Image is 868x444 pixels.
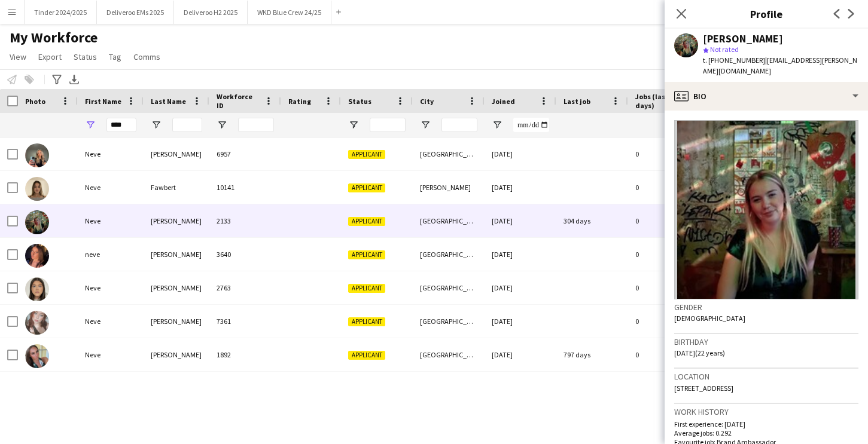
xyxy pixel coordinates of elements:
[78,204,144,237] div: Neve
[25,1,97,24] button: Tinder 2024/2025
[217,92,260,110] span: Workforce ID
[674,428,858,437] p: Average jobs: 0.292
[25,344,49,368] img: Neve Wilkinson
[628,137,706,170] div: 0
[209,305,281,338] div: 7361
[348,120,359,130] button: Open Filter Menu
[485,338,556,371] div: [DATE]
[674,336,858,347] h3: Birthday
[674,120,858,299] img: Crew avatar or photo
[674,384,733,393] span: [STREET_ADDRESS]
[441,118,477,132] input: City Filter Input
[674,348,725,357] span: [DATE] (22 years)
[628,238,706,271] div: 0
[133,51,160,62] span: Comms
[665,82,868,111] div: Bio
[25,97,45,106] span: Photo
[556,204,628,237] div: 304 days
[420,120,431,130] button: Open Filter Menu
[635,92,684,110] span: Jobs (last 90 days)
[238,118,274,132] input: Workforce ID Filter Input
[85,120,96,130] button: Open Filter Menu
[492,97,515,106] span: Joined
[413,171,485,204] div: [PERSON_NAME]
[172,118,202,132] input: Last Name Filter Input
[348,284,385,293] span: Applicant
[485,271,556,304] div: [DATE]
[25,311,49,335] img: Neve Thomas
[703,33,783,44] div: [PERSON_NAME]
[674,371,858,382] h3: Location
[348,183,385,192] span: Applicant
[674,419,858,428] p: First experience: [DATE]
[485,305,556,338] div: [DATE]
[674,314,745,323] span: [DEMOGRAPHIC_DATA]
[485,238,556,271] div: [DATE]
[413,137,485,170] div: [GEOGRAPHIC_DATA]
[209,171,281,204] div: 10141
[628,305,706,338] div: 0
[78,238,144,271] div: neve
[485,204,556,237] div: [DATE]
[564,97,590,106] span: Last job
[674,406,858,417] h3: Work history
[78,305,144,338] div: Neve
[348,150,385,159] span: Applicant
[67,72,81,87] app-action-btn: Export XLSX
[674,302,858,313] h3: Gender
[628,338,706,371] div: 0
[174,1,248,24] button: Deliveroo H2 2025
[25,177,49,201] img: Neve Fawbert
[420,97,434,106] span: City
[109,51,121,62] span: Tag
[348,250,385,259] span: Applicant
[556,338,628,371] div: 797 days
[628,204,706,237] div: 0
[348,97,371,106] span: Status
[209,204,281,237] div: 2133
[288,97,311,106] span: Rating
[248,1,331,24] button: WKD Blue Crew 24/25
[413,305,485,338] div: [GEOGRAPHIC_DATA]
[209,238,281,271] div: 3640
[104,49,126,65] a: Tag
[85,97,121,106] span: First Name
[78,171,144,204] div: Neve
[38,51,62,62] span: Export
[413,338,485,371] div: [GEOGRAPHIC_DATA]
[25,143,49,167] img: Neve Daly
[217,120,227,130] button: Open Filter Menu
[492,120,502,130] button: Open Filter Menu
[144,338,209,371] div: [PERSON_NAME]
[144,171,209,204] div: Fawbert
[78,271,144,304] div: Neve
[348,351,385,360] span: Applicant
[144,137,209,170] div: [PERSON_NAME]
[25,210,49,234] img: Neve Mattinson
[348,217,385,226] span: Applicant
[33,49,66,65] a: Export
[144,305,209,338] div: [PERSON_NAME]
[209,271,281,304] div: 2763
[209,137,281,170] div: 6957
[370,118,406,132] input: Status Filter Input
[413,271,485,304] div: [GEOGRAPHIC_DATA]
[513,118,549,132] input: Joined Filter Input
[129,49,165,65] a: Comms
[710,45,739,54] span: Not rated
[703,56,765,65] span: t. [PHONE_NUMBER]
[144,238,209,271] div: [PERSON_NAME]
[10,29,98,47] span: My Workforce
[413,204,485,237] div: [GEOGRAPHIC_DATA]
[50,72,64,87] app-action-btn: Advanced filters
[144,271,209,304] div: [PERSON_NAME]
[78,338,144,371] div: Neve
[413,238,485,271] div: [GEOGRAPHIC_DATA]
[151,120,162,130] button: Open Filter Menu
[348,317,385,326] span: Applicant
[5,49,31,65] a: View
[628,171,706,204] div: 0
[665,6,868,22] h3: Profile
[106,118,136,132] input: First Name Filter Input
[25,244,49,268] img: neve moore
